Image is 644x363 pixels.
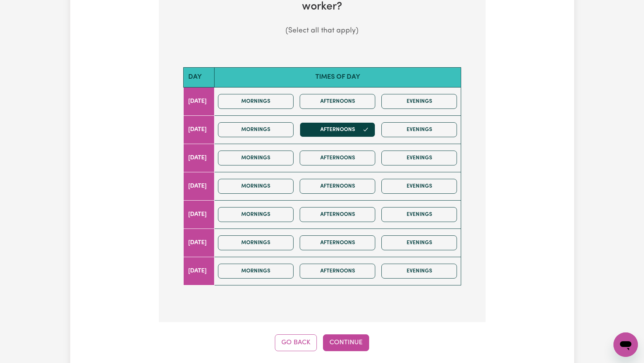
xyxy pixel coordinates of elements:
[381,151,457,165] button: Evenings
[218,235,294,250] button: Mornings
[300,179,375,194] button: Afternoons
[381,122,457,137] button: Evenings
[218,122,294,137] button: Mornings
[218,264,294,279] button: Mornings
[275,334,317,351] button: Go Back
[183,87,215,115] td: [DATE]
[183,200,215,228] td: [DATE]
[300,94,375,109] button: Afternoons
[300,122,375,137] button: Afternoons
[183,144,215,172] td: [DATE]
[300,207,375,222] button: Afternoons
[215,68,461,87] th: Times of day
[381,207,457,222] button: Evenings
[171,26,473,37] p: (Select all that apply)
[381,179,457,194] button: Evenings
[381,94,457,109] button: Evenings
[300,264,375,279] button: Afternoons
[183,68,215,87] th: Day
[381,235,457,250] button: Evenings
[300,235,375,250] button: Afternoons
[323,334,369,351] button: Continue
[183,115,215,144] td: [DATE]
[218,94,294,109] button: Mornings
[183,228,215,257] td: [DATE]
[218,151,294,165] button: Mornings
[183,172,215,200] td: [DATE]
[613,332,638,357] iframe: Button to launch messaging window
[218,179,294,194] button: Mornings
[381,264,457,279] button: Evenings
[183,257,215,285] td: [DATE]
[300,151,375,165] button: Afternoons
[218,207,294,222] button: Mornings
